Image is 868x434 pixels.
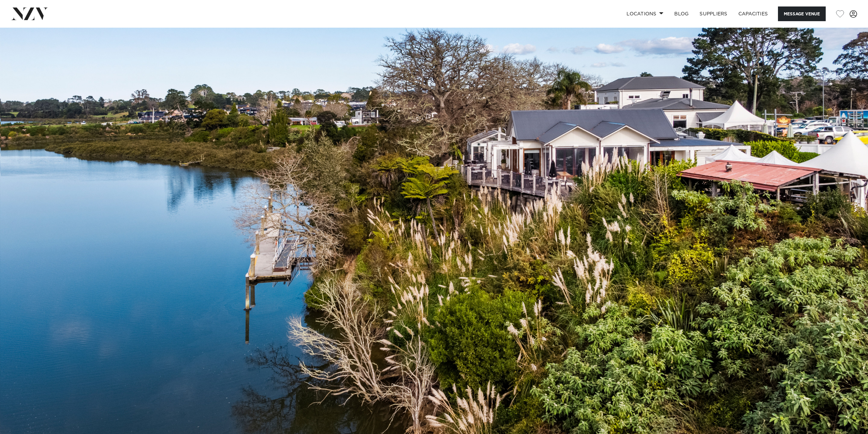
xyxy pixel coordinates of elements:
a: Capacities [733,6,774,21]
a: Locations [621,6,669,21]
img: nzv-logo.png [11,8,48,20]
button: Message Venue [778,6,826,21]
a: BLOG [669,6,694,21]
a: SUPPLIERS [694,6,733,21]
